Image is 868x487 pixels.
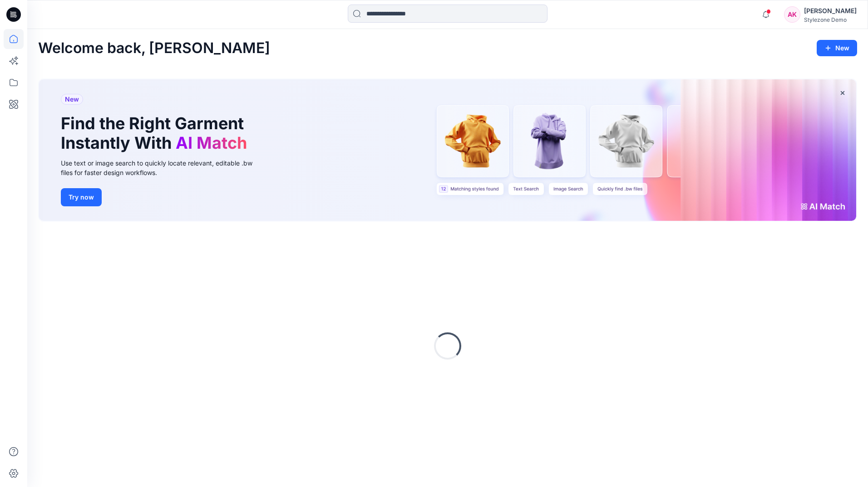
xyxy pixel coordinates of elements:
[61,114,252,153] h1: Find the Right Garment Instantly With
[61,188,102,206] button: Try now
[38,40,270,57] h2: Welcome back, [PERSON_NAME]
[61,158,265,177] div: Use text or image search to quickly locate relevant, editable .bw files for faster design workflows.
[804,5,857,16] div: [PERSON_NAME]
[804,16,857,23] div: Stylezone Demo
[65,94,79,105] span: New
[176,133,247,153] span: AI Match
[817,40,857,56] button: New
[784,6,800,23] div: AK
